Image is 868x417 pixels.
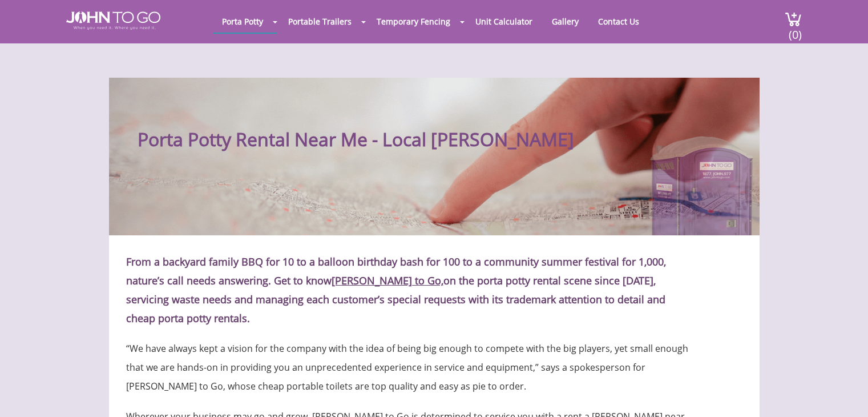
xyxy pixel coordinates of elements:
a: Temporary Fencing [368,10,459,33]
a: Portable Trailers [280,10,360,33]
a: Unit Calculator [467,10,541,33]
p: From a backyard family BBQ for 10 to a balloon birthday bash for 100 to a community summer festiv... [126,252,688,328]
h1: Porta Potty Rental Near Me - Local [PERSON_NAME] [138,101,760,151]
a: Porta Potty [213,10,272,33]
a: Contact Us [590,10,648,33]
a: [PERSON_NAME] to Go, [332,274,443,287]
img: JOHN to go [66,11,160,30]
img: Porta Potty Near You [649,136,753,235]
p: “We have always kept a vision for the company with the idea of being big enough to compete with t... [126,334,688,396]
a: Gallery [543,10,587,33]
span: (0) [788,18,802,42]
img: cart a [785,11,802,27]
